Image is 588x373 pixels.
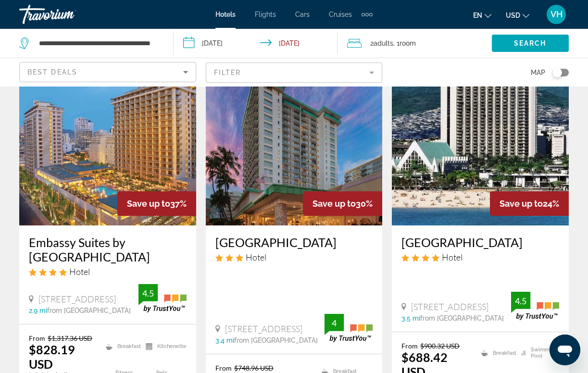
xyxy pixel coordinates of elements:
[476,342,516,364] li: Breakfast
[117,191,196,216] div: 37%
[27,66,188,78] mat-select: Sort by
[506,8,529,22] button: Change currency
[29,266,187,277] div: 4 star Hotel
[506,12,520,19] span: USD
[511,292,559,320] img: trustyou-badge.svg
[19,2,115,27] a: Travorium
[550,335,580,365] iframe: Button to launch messaging window
[29,334,45,342] span: From
[544,4,569,25] button: User Menu
[29,342,75,371] ins: $828.19 USD
[393,37,416,50] span: , 1
[215,364,232,372] span: From
[206,62,383,83] button: Filter
[313,199,356,209] span: Save up to
[19,72,196,225] img: Hotel image
[27,68,77,76] span: Best Deals
[411,301,488,312] span: [STREET_ADDRESS]
[420,314,504,322] span: from [GEOGRAPHIC_DATA]
[500,199,543,209] span: Save up to
[325,314,373,342] img: trustyou-badge.svg
[48,334,92,342] del: $1,317.36 USD
[69,266,90,277] span: Hotel
[362,7,373,22] button: Extra navigation items
[255,11,276,18] a: Flights
[215,252,373,262] div: 3 star Hotel
[514,39,547,47] span: Search
[325,317,344,329] div: 4
[490,191,569,216] div: 24%
[101,334,141,359] li: Breakfast
[516,342,559,364] li: Swimming Pool
[206,72,383,225] img: Hotel image
[138,287,158,299] div: 4.5
[215,336,234,344] span: 3.4 mi
[215,11,236,18] a: Hotels
[401,314,420,322] span: 3.5 mi
[400,39,416,47] span: Room
[401,342,418,350] span: From
[295,11,310,18] a: Cars
[329,11,352,18] a: Cruises
[174,29,338,58] button: Check-in date: Sep 21, 2025 Check-out date: Sep 25, 2025
[492,35,569,52] button: Search
[420,342,460,350] del: $900.32 USD
[374,39,393,47] span: Adults
[392,72,569,225] img: Hotel image
[234,364,274,372] del: $748.96 USD
[511,295,530,307] div: 4.5
[141,334,187,359] li: Kitchenette
[550,10,563,19] span: VH
[401,235,559,249] a: [GEOGRAPHIC_DATA]
[545,68,569,77] button: Toggle map
[127,199,170,209] span: Save up to
[246,252,266,262] span: Hotel
[215,235,373,249] a: [GEOGRAPHIC_DATA]
[47,307,131,314] span: from [GEOGRAPHIC_DATA]
[442,252,463,262] span: Hotel
[303,191,382,216] div: 30%
[531,66,545,79] span: Map
[29,235,187,264] a: Embassy Suites by [GEOGRAPHIC_DATA]
[473,8,491,22] button: Change language
[370,37,393,50] span: 2
[473,12,482,19] span: en
[401,252,559,262] div: 4 star Hotel
[138,284,187,312] img: trustyou-badge.svg
[338,29,492,58] button: Travelers: 2 adults, 0 children
[38,294,116,304] span: [STREET_ADDRESS]
[234,336,318,344] span: from [GEOGRAPHIC_DATA]
[225,323,302,334] span: [STREET_ADDRESS]
[29,307,47,314] span: 2.9 mi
